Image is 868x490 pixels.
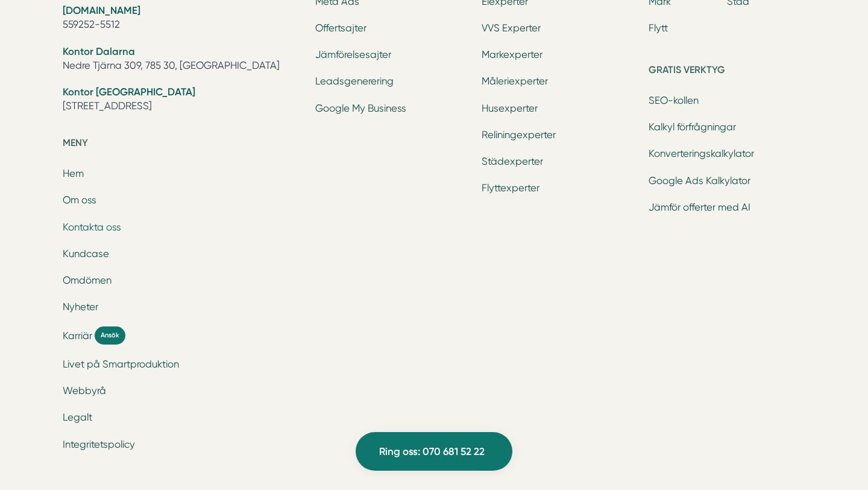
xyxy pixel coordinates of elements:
[63,275,112,286] a: Omdömen
[356,432,512,471] a: Ring oss: 070 681 52 22
[63,45,135,57] strong: Kontor Dalarna
[63,385,106,396] a: Webbyrå
[482,182,539,194] a: Flyttexperter
[63,4,301,34] li: 559252-5512
[63,301,98,313] a: Nyheter
[63,329,92,343] span: Karriär
[63,248,109,259] a: Kundcase
[63,4,140,16] strong: [DOMAIN_NAME]
[482,49,542,60] a: Markexperter
[95,326,125,344] span: Ansök
[63,412,92,423] a: Legalt
[63,85,301,116] li: [STREET_ADDRESS]
[482,129,556,141] a: Reliningexperter
[63,45,301,75] li: Nedre Tjärna 309, 785 30, [GEOGRAPHIC_DATA]
[63,358,179,370] a: Livet på Smartproduktion
[315,22,366,34] a: Offertsajter
[649,148,754,159] a: Konverteringskalkylator
[63,439,135,450] a: Integritetspolicy
[649,22,668,34] a: Flytt
[379,444,485,460] span: Ring oss: 070 681 52 22
[649,202,750,213] a: Jämför offerter med AI
[63,326,301,344] a: Karriär Ansök
[315,103,406,114] a: Google My Business
[315,49,391,60] a: Jämförelsesajter
[63,135,301,154] h5: Meny
[482,156,543,167] a: Städexperter
[649,175,750,186] a: Google Ads Kalkylator
[63,168,84,179] a: Hem
[482,75,548,87] a: Måleriexperter
[482,22,541,34] a: VVS Experter
[649,95,699,106] a: SEO-kollen
[63,86,195,98] strong: Kontor [GEOGRAPHIC_DATA]
[315,75,394,87] a: Leadsgenerering
[649,121,736,133] a: Kalkyl förfrågningar
[63,221,121,233] a: Kontakta oss
[649,62,805,81] h5: Gratis verktyg
[63,194,96,206] a: Om oss
[482,103,538,114] a: Husexperter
